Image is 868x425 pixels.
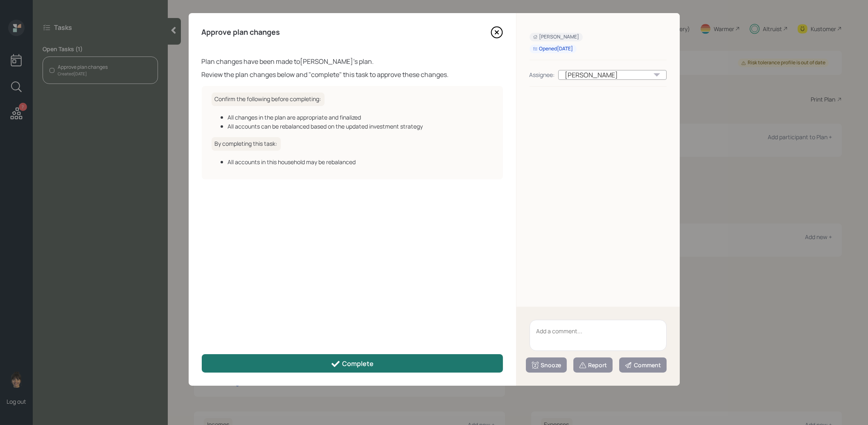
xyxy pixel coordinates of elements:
div: All changes in the plan are appropriate and finalized [228,113,493,122]
button: Comment [619,357,667,373]
h6: Confirm the following before completing: [212,93,325,106]
div: Comment [625,361,661,369]
div: [PERSON_NAME] [533,34,579,41]
div: [PERSON_NAME] [558,70,667,80]
div: Plan changes have been made to [PERSON_NAME] 's plan. [202,57,503,66]
div: Report [579,361,607,369]
div: Opened [DATE] [533,45,573,52]
div: Complete [331,359,374,369]
div: Assignee: [530,70,555,79]
h6: By completing this task: [212,137,281,151]
button: Complete [202,354,503,373]
div: All accounts in this household may be rebalanced [228,158,493,166]
button: Report [573,357,613,373]
div: Snooze [531,361,561,369]
h4: Approve plan changes [202,28,280,37]
div: Review the plan changes below and "complete" this task to approve these changes. [202,70,503,79]
button: Snooze [526,357,567,373]
div: All accounts can be rebalanced based on the updated investment strategy [228,122,493,131]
